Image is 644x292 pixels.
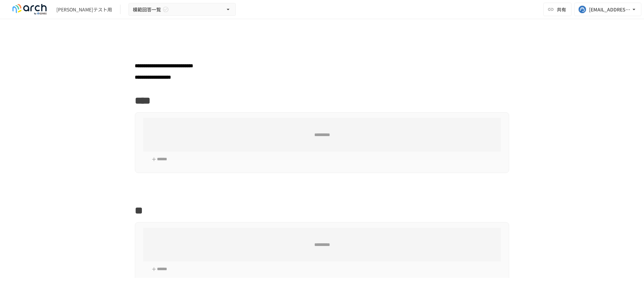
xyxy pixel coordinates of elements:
span: 共有 [557,6,566,13]
img: logo-default@2x-9cf2c760.svg [8,4,51,15]
button: 共有 [543,3,572,16]
button: [EMAIL_ADDRESS][DOMAIN_NAME] [574,3,641,16]
div: [EMAIL_ADDRESS][DOMAIN_NAME] [589,5,631,14]
button: 模範回答一覧 [128,3,236,16]
div: [PERSON_NAME]テスト用 [56,6,112,13]
span: 模範回答一覧 [133,5,161,14]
